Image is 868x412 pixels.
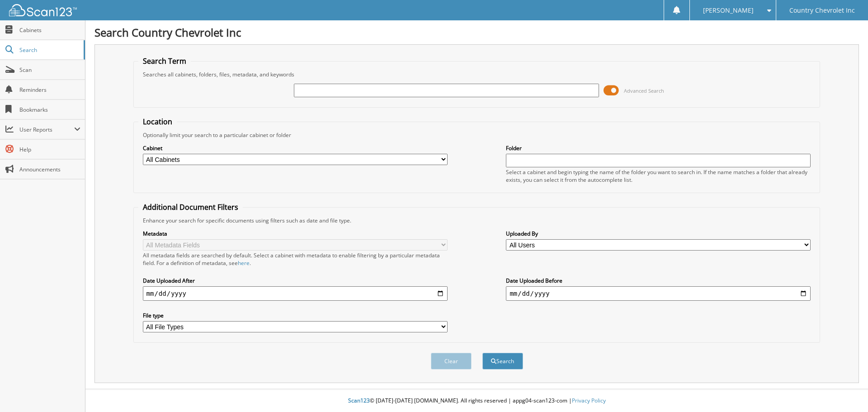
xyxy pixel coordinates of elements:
a: here [238,259,250,267]
label: Date Uploaded After [143,277,448,284]
span: Announcements [19,166,80,173]
div: Searches all cabinets, folders, files, metadata, and keywords [138,71,816,78]
span: Reminders [19,86,80,94]
div: All metadata fields are searched by default. Select a cabinet with metadata to enable filtering b... [143,251,448,267]
label: Date Uploaded Before [506,277,811,284]
button: Clear [431,353,472,369]
legend: Location [138,117,177,127]
label: File type [143,312,448,319]
input: start [143,286,448,301]
span: Scan123 [348,397,370,404]
label: Folder [506,144,811,152]
label: Metadata [143,230,448,237]
img: scan123-logo-white.svg [9,4,77,16]
span: Cabinets [19,26,80,34]
div: Optionally limit your search to a particular cabinet or folder [138,131,816,139]
span: Scan [19,66,80,74]
span: Search [19,46,79,54]
label: Cabinet [143,144,448,152]
button: Search [482,353,523,369]
span: Country Chevrolet Inc [789,8,855,13]
input: end [506,286,811,301]
label: Uploaded By [506,230,811,237]
span: Advanced Search [624,87,664,94]
h1: Search Country Chevrolet Inc [94,25,859,40]
legend: Additional Document Filters [138,202,243,212]
span: User Reports [19,126,74,133]
span: Bookmarks [19,106,80,114]
div: © [DATE]-[DATE] [DOMAIN_NAME]. All rights reserved | appg04-scan123-com | [85,390,868,412]
div: Enhance your search for specific documents using filters such as date and file type. [138,217,816,224]
a: Privacy Policy [572,397,606,404]
span: Help [19,146,80,153]
legend: Search Term [138,56,191,66]
div: Select a cabinet and begin typing the name of the folder you want to search in. If the name match... [506,168,811,184]
span: [PERSON_NAME] [703,8,754,13]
